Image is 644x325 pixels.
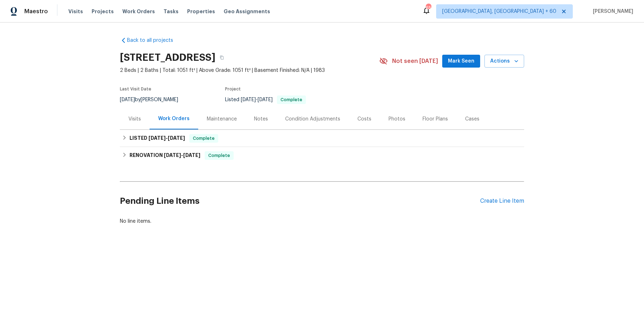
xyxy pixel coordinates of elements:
span: [PERSON_NAME] [590,8,633,15]
span: [DATE] [168,136,185,141]
div: 655 [426,4,431,11]
span: [DATE] [241,97,256,102]
span: Work Orders [122,8,155,15]
div: LISTED [DATE]-[DATE]Complete [120,130,524,147]
span: [DATE] [164,153,181,158]
button: Mark Seen [442,55,480,68]
button: Actions [484,55,524,68]
span: Tasks [164,9,179,14]
div: Create Line Item [480,198,524,205]
a: Back to all projects [120,37,189,44]
span: Project [225,87,241,91]
span: Maestro [24,8,48,15]
span: Geo Assignments [224,8,270,15]
span: Listed [225,97,306,102]
div: by [PERSON_NAME] [120,95,187,104]
span: [DATE] [258,97,273,102]
h6: RENOVATION [130,151,200,160]
span: Actions [490,57,518,66]
span: Mark Seen [448,57,474,66]
span: 2 Beds | 2 Baths | Total: 1051 ft² | Above Grade: 1051 ft² | Basement Finished: N/A | 1983 [120,67,379,74]
span: Last Visit Date [120,87,151,91]
span: - [164,153,200,158]
span: Projects [92,8,114,15]
div: No line items. [120,218,524,225]
div: Costs [357,115,371,123]
span: - [148,136,185,141]
div: Floor Plans [423,115,448,123]
div: Work Orders [158,115,190,122]
div: Condition Adjustments [285,115,340,123]
span: Complete [190,135,218,142]
span: Complete [278,98,305,102]
div: Photos [389,115,405,123]
span: [GEOGRAPHIC_DATA], [GEOGRAPHIC_DATA] + 60 [442,8,556,15]
span: Complete [205,152,233,159]
span: Not seen [DATE] [392,58,438,65]
h2: [STREET_ADDRESS] [120,54,215,61]
div: RENOVATION [DATE]-[DATE]Complete [120,147,524,164]
div: Notes [254,115,268,123]
div: Visits [128,115,141,123]
span: [DATE] [148,136,166,141]
div: Maintenance [207,115,237,123]
button: Copy Address [215,51,228,64]
span: [DATE] [183,153,200,158]
span: [DATE] [120,97,135,102]
h6: LISTED [130,134,185,143]
span: Visits [68,8,83,15]
div: Cases [465,115,479,123]
span: - [241,97,273,102]
h2: Pending Line Items [120,184,480,218]
span: Properties [187,8,215,15]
